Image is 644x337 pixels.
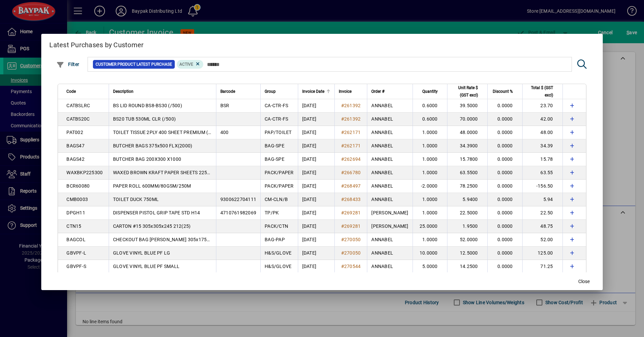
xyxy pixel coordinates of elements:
span: CA-CTR-FS [265,116,288,122]
span: BAGS42 [66,156,85,162]
td: 0.0000 [487,206,522,220]
a: #261392 [339,102,363,109]
a: #266780 [339,169,363,176]
td: 10.0000 [413,247,447,260]
td: 63.55 [522,166,562,180]
td: [DATE] [298,126,334,139]
td: 15.7800 [447,153,487,166]
span: WAXED BROWN KRAFT PAPER SHEETS 225x300MM 58GSM (1000) [113,170,259,175]
span: Close [578,278,590,285]
div: Invoice Date [302,88,330,95]
td: 0.0000 [487,113,522,126]
span: PAPER ROLL 600MM/80GSM/250M [113,183,191,189]
td: ANNABEL [367,126,412,139]
td: 0.6000 [413,113,447,126]
a: #262694 [339,155,363,163]
a: #269281 [339,222,363,230]
td: 71.25 [522,260,562,273]
span: Discount % [493,88,513,95]
span: H&S/GLOVE [265,264,291,269]
span: WAXBKP225300 [66,170,103,175]
span: 266780 [344,170,361,175]
td: 0.0000 [487,126,522,139]
span: PACK/CTN [265,223,288,229]
span: BAG-SPE [265,156,284,162]
td: [DATE] [298,99,334,113]
td: [DATE] [298,113,334,126]
span: BCR60080 [66,183,90,189]
td: 52.00 [522,233,562,247]
td: 42.00 [522,113,562,126]
td: [DATE] [298,180,334,193]
span: BAGS47 [66,143,85,148]
span: BS LID ROUND BS8-BS30 (/500) [113,103,182,108]
span: GBVPF-L [66,250,86,256]
td: 1.0000 [413,139,447,153]
a: #269281 [339,209,363,216]
button: Close [573,275,595,287]
td: 15.78 [522,153,562,166]
div: Total $ (GST excl) [527,84,559,99]
span: CATBSLRC [66,103,90,108]
span: TOILET TISSUE 2PLY 400 SHEET PREMIUM (PURE)(48) [113,130,231,135]
a: #270544 [339,263,363,270]
span: # [341,197,344,202]
span: CM-CLN/B [265,197,288,202]
td: [DATE] [298,153,334,166]
span: Description [113,88,133,95]
span: DISPENSER PISTOL GRIP TAPE STD H14 [113,210,200,215]
span: PAT002 [66,130,83,135]
span: # [341,183,344,189]
span: Invoice Date [302,88,324,95]
td: 23.70 [522,99,562,113]
span: # [341,250,344,256]
span: 270544 [344,264,361,269]
span: BAG-SPE [265,143,284,148]
span: # [341,170,344,175]
span: BAG-PAP [265,237,285,242]
td: ANNABEL [367,233,412,247]
span: H&S/GLOVE [265,250,291,256]
span: 269281 [344,210,361,215]
div: Order # [371,88,408,95]
span: PAP/TOILET [265,130,292,135]
div: Discount % [492,88,519,95]
td: 1.0000 [413,233,447,247]
td: 0.0000 [487,193,522,206]
span: # [341,223,344,229]
td: 0.0000 [487,247,522,260]
span: 262694 [344,156,361,162]
a: #262171 [339,129,363,136]
td: 34.39 [522,139,562,153]
td: 1.0000 [413,153,447,166]
td: 5.0000 [413,260,447,273]
a: #262171 [339,142,363,149]
td: [DATE] [298,233,334,247]
td: [DATE] [298,139,334,153]
span: 4710761982069 [220,210,256,215]
td: 48.75 [522,220,562,233]
td: 0.0000 [487,99,522,113]
span: 262171 [344,130,361,135]
span: Quantity [422,88,438,95]
span: Barcode [220,88,235,95]
td: ANNABEL [367,153,412,166]
div: Code [66,88,105,95]
mat-chip: Product Activation Status: Active [177,60,204,69]
a: #268497 [339,182,363,190]
td: 0.6000 [413,99,447,113]
a: #270050 [339,249,363,257]
td: 1.0000 [413,126,447,139]
td: [DATE] [298,247,334,260]
span: # [341,264,344,269]
span: 261392 [344,116,361,122]
td: 125.00 [522,247,562,260]
td: 22.5000 [447,206,487,220]
span: BSR [220,103,229,108]
span: Customer Product Latest Purchase [96,61,172,68]
td: 39.5000 [447,99,487,113]
td: ANNABEL [367,193,412,206]
span: Total $ (GST excl) [527,84,553,99]
span: Order # [371,88,384,95]
span: 9300622704111 [220,197,256,202]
